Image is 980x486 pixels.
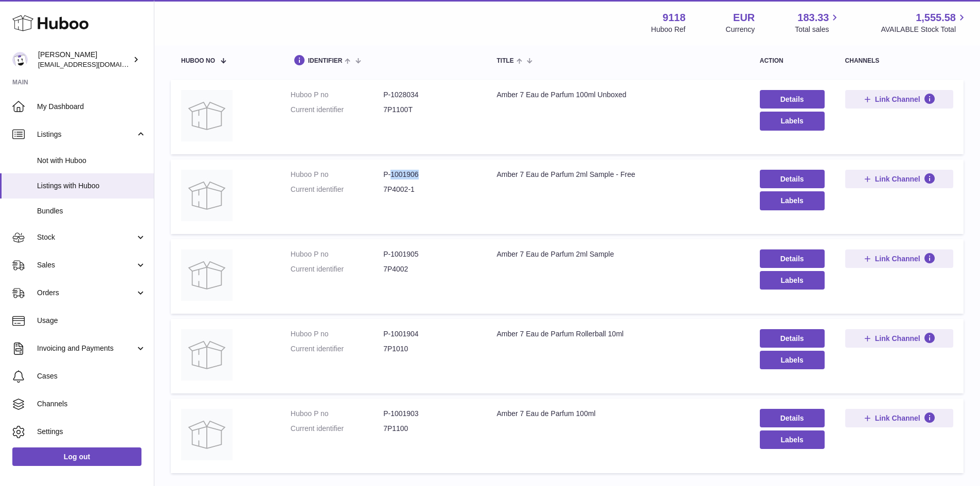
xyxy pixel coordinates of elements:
[760,271,825,290] button: Labels
[760,191,825,210] button: Labels
[37,288,135,298] span: Orders
[181,249,233,301] img: Amber 7 Eau de Parfum 2ml Sample
[726,25,755,34] div: Currency
[291,264,383,274] dt: Current identifier
[496,249,739,259] div: Amber 7 Eau de Parfum 2ml Sample
[291,344,383,354] dt: Current identifier
[845,329,953,348] button: Link Channel
[733,11,755,25] strong: EUR
[845,58,953,64] div: channels
[760,112,825,130] button: Labels
[760,409,825,427] a: Details
[38,50,131,69] div: [PERSON_NAME]
[496,58,513,64] span: title
[291,90,383,100] dt: Huboo P no
[881,25,968,34] span: AVAILABLE Stock Total
[37,130,135,139] span: Listings
[181,409,233,460] img: Amber 7 Eau de Parfum 100ml
[875,334,920,343] span: Link Channel
[308,58,343,64] span: identifier
[383,264,476,274] dd: 7P4002
[383,344,476,354] dd: 7P1010
[37,232,135,242] span: Stock
[496,329,739,339] div: Amber 7 Eau de Parfum Rollerball 10ml
[181,329,233,381] img: Amber 7 Eau de Parfum Rollerball 10ml
[291,185,383,194] dt: Current identifier
[181,170,233,221] img: Amber 7 Eau de Parfum 2ml Sample - Free
[797,11,829,25] span: 183.33
[12,52,28,67] img: internalAdmin-9118@internal.huboo.com
[875,174,920,184] span: Link Channel
[651,25,686,34] div: Huboo Ref
[875,413,920,423] span: Link Channel
[875,254,920,263] span: Link Channel
[383,249,476,259] dd: P-1001905
[37,260,135,270] span: Sales
[291,249,383,259] dt: Huboo P no
[37,399,146,409] span: Channels
[881,11,968,34] a: 1,555.58 AVAILABLE Stock Total
[760,249,825,268] a: Details
[291,105,383,115] dt: Current identifier
[760,329,825,348] a: Details
[383,329,476,339] dd: P-1001904
[916,11,956,25] span: 1,555.58
[37,102,146,112] span: My Dashboard
[496,409,739,419] div: Amber 7 Eau de Parfum 100ml
[496,90,739,100] div: Amber 7 Eau de Parfum 100ml Unboxed
[383,185,476,194] dd: 7P4002-1
[383,424,476,434] dd: 7P1100
[37,427,146,437] span: Settings
[291,409,383,419] dt: Huboo P no
[181,90,233,141] img: Amber 7 Eau de Parfum 100ml Unboxed
[37,156,146,166] span: Not with Huboo
[291,329,383,339] dt: Huboo P no
[760,351,825,369] button: Labels
[291,424,383,434] dt: Current identifier
[845,170,953,188] button: Link Channel
[845,90,953,109] button: Link Channel
[496,170,739,179] div: Amber 7 Eau de Parfum 2ml Sample - Free
[37,316,146,326] span: Usage
[760,90,825,109] a: Details
[12,447,141,466] a: Log out
[760,170,825,188] a: Details
[38,60,151,68] span: [EMAIL_ADDRESS][DOMAIN_NAME]
[181,58,215,64] span: Huboo no
[383,90,476,100] dd: P-1028034
[845,409,953,427] button: Link Channel
[760,58,825,64] div: action
[845,249,953,268] button: Link Channel
[37,181,146,191] span: Listings with Huboo
[795,25,841,34] span: Total sales
[875,95,920,104] span: Link Channel
[37,206,146,216] span: Bundles
[663,11,686,25] strong: 9118
[760,430,825,449] button: Labels
[383,170,476,179] dd: P-1001906
[383,105,476,115] dd: 7P1100T
[383,409,476,419] dd: P-1001903
[37,371,146,381] span: Cases
[795,11,841,34] a: 183.33 Total sales
[37,344,135,353] span: Invoicing and Payments
[291,170,383,179] dt: Huboo P no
